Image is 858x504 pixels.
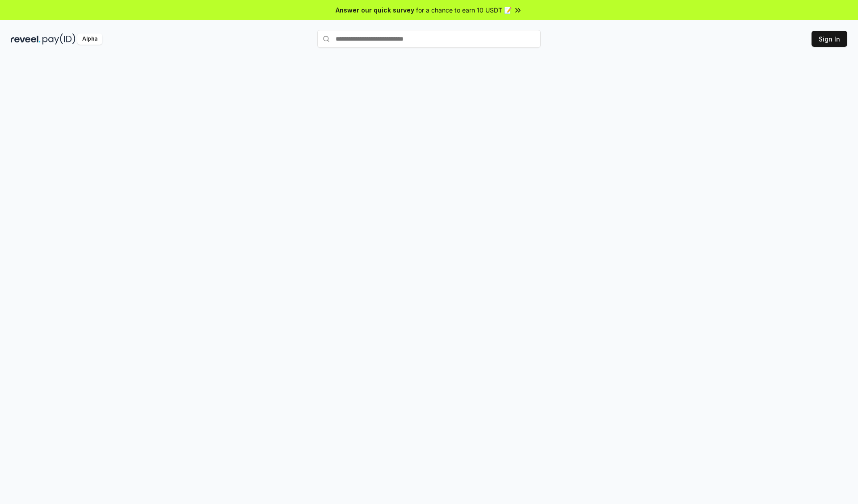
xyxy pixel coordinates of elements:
div: Alpha [77,33,102,45]
img: reveel_dark [11,33,41,45]
span: for a chance to earn 10 USDT 📝 [416,5,512,15]
img: pay_id [42,33,76,45]
button: Sign In [812,31,847,47]
span: Answer our quick survey [336,5,414,15]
